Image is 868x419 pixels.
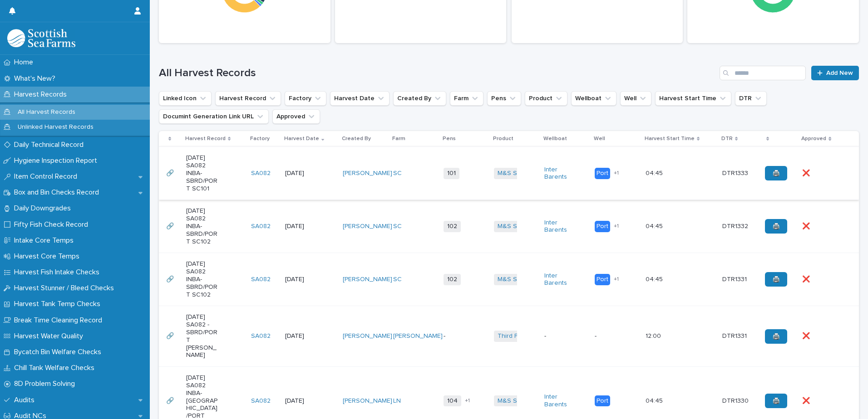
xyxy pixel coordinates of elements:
a: 🖨️ [765,329,787,344]
p: Intake Core Temps [10,236,81,245]
a: 🖨️ [765,219,787,234]
p: Harvest Stunner / Bleed Checks [10,284,121,292]
button: Harvest Date [330,91,390,106]
p: Farm [392,134,405,144]
p: Harvest Core Temps [10,252,87,261]
p: Daily Technical Record [10,141,91,149]
span: 🖨️ [772,223,780,229]
a: SC [393,223,402,230]
p: Harvest Start Time [645,134,695,144]
p: 04:45 [646,274,665,283]
p: DTR1331 [722,331,749,340]
a: SA082 [251,397,271,405]
a: Inter Barents [544,393,577,409]
p: ❌ [802,395,812,405]
button: Product [525,91,567,106]
p: - [444,332,476,340]
a: Inter Barents [544,166,577,181]
p: 04:45 [646,168,665,177]
p: [DATE] SA082 INBA-SBRD/PORT SC101 [186,154,218,192]
a: [PERSON_NAME] [343,170,392,177]
a: SC [393,170,402,177]
p: Hygiene Inspection Report [10,156,104,165]
p: Home [10,58,40,67]
div: Port [595,168,610,179]
p: 12:00 [646,331,663,340]
span: + 1 [614,277,619,282]
a: SA082 [251,223,271,230]
p: 🔗 [166,221,176,230]
tr: 🔗🔗 [DATE] SA082 INBA-SBRD/PORT SC102SA082 [DATE][PERSON_NAME] SC 102M&S Select Inter Barents Port... [159,253,859,306]
img: mMrefqRFQpe26GRNOUkG [7,29,75,47]
p: [DATE] SA082 INBA-SBRD/PORT SC102 [186,260,218,298]
p: Harvest Tank Temp Checks [10,300,108,308]
span: 🖨️ [772,276,780,283]
span: 🖨️ [772,170,780,176]
h1: All Harvest Records [159,67,716,80]
button: DTR [735,91,767,106]
button: Farm [450,91,483,106]
p: Approved [801,134,826,144]
p: Harvest Record [185,134,226,144]
p: Box and Bin Checks Record [10,188,106,197]
span: 102 [444,274,461,285]
span: 102 [444,221,461,232]
p: DTR1332 [722,221,750,230]
p: Harvest Water Quality [10,332,90,341]
p: What's New? [10,74,63,83]
p: 04:45 [646,395,665,405]
button: Wellboat [571,91,616,106]
a: [PERSON_NAME] [343,397,392,405]
p: - [544,332,577,340]
span: 🖨️ [772,333,780,340]
div: Port [595,395,610,407]
p: DTR1330 [722,395,750,405]
p: [DATE] [285,332,317,340]
a: M&S Select [498,397,532,405]
p: 🔗 [166,274,176,283]
p: 🔗 [166,168,176,177]
p: Harvest Date [284,134,319,144]
p: Fifty Fish Check Record [10,220,95,229]
span: 🖨️ [772,398,780,404]
p: ❌ [802,274,812,283]
p: All Harvest Records [10,108,83,116]
p: DTR1331 [722,274,749,283]
button: Approved [272,109,320,124]
p: Well [594,134,605,144]
div: Port [595,221,610,232]
button: Harvest Start Time [655,91,731,106]
span: 104 [444,395,461,407]
a: Inter Barents [544,219,577,234]
p: Factory [250,134,270,144]
a: 🖨️ [765,272,787,287]
p: 🔗 [166,395,176,405]
p: Wellboat [543,134,567,144]
a: M&S Select [498,223,532,230]
p: [DATE] [285,397,317,405]
tr: 🔗🔗 [DATE] SA082 -SBRD/PORT [PERSON_NAME]SA082 [DATE][PERSON_NAME] [PERSON_NAME] -Third Party Salm... [159,306,859,367]
p: Daily Downgrades [10,204,78,213]
button: Created By [393,91,446,106]
input: Search [720,66,806,80]
a: 🖨️ [765,166,787,180]
p: Unlinked Harvest Records [10,123,101,131]
a: [PERSON_NAME] [343,223,392,230]
a: M&S Select [498,276,532,283]
button: Well [620,91,651,106]
tr: 🔗🔗 [DATE] SA082 INBA-SBRD/PORT SC101SA082 [DATE][PERSON_NAME] SC 101M&S Select Inter Barents Port... [159,147,859,200]
p: Item Control Record [10,172,84,181]
p: Pens [443,134,456,144]
button: Factory [285,91,326,106]
span: + 1 [614,224,619,229]
p: - [595,332,627,340]
p: [DATE] [285,170,317,177]
p: [DATE] [285,223,317,230]
span: Add New [826,70,853,76]
p: DTR [721,134,733,144]
a: [PERSON_NAME] [393,332,443,340]
a: LN [393,397,401,405]
button: Linked Icon [159,91,212,106]
a: SA082 [251,332,271,340]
